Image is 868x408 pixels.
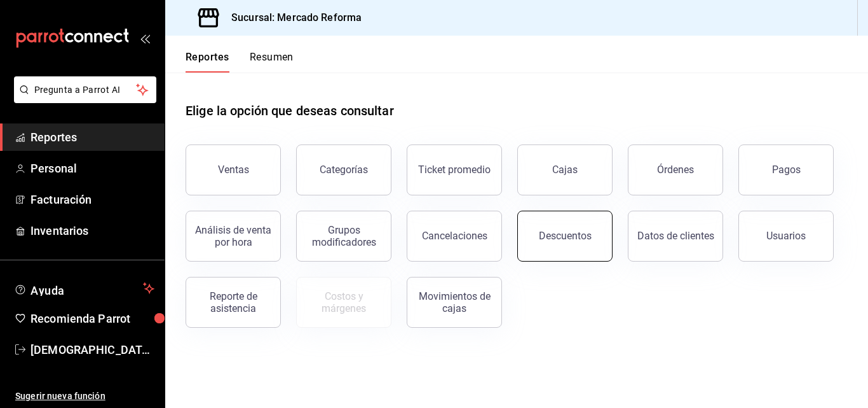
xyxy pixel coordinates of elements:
span: [DEMOGRAPHIC_DATA] De la [PERSON_NAME] [31,341,154,358]
span: Recomienda Parrot [31,310,154,327]
h3: Sucursal: Mercado Reforma [221,10,362,25]
span: Sugerir nueva función [15,390,154,403]
div: Costos y márgenes [304,290,383,314]
button: Resumen [250,51,294,73]
button: Usuarios [738,211,834,262]
div: Movimientos de cajas [415,290,494,314]
button: Cajas [517,144,613,195]
span: Pregunta a Parrot AI [34,83,137,97]
div: Grupos modificadores [304,224,383,248]
div: Cancelaciones [422,230,487,242]
button: Categorías [296,144,391,195]
button: Contrata inventarios para ver este reporte [296,277,391,328]
div: Ticket promedio [418,164,491,176]
span: Ayuda [31,281,138,296]
button: Órdenes [628,144,723,195]
span: Facturación [31,191,154,208]
button: Reporte de asistencia [186,277,281,328]
div: Categorías [320,164,368,176]
div: Cajas [552,164,578,176]
div: Ventas [218,164,249,176]
a: Pregunta a Parrot AI [9,92,156,106]
button: Cancelaciones [407,211,502,262]
span: Personal [31,160,154,177]
button: Grupos modificadores [296,211,391,262]
div: Análisis de venta por hora [194,224,273,248]
div: navigation tabs [186,51,294,73]
button: open_drawer_menu [140,33,150,43]
h1: Elige la opción que deseas consultar [186,101,394,120]
button: Ventas [186,144,281,195]
div: Órdenes [657,164,694,176]
button: Pregunta a Parrot AI [14,76,156,103]
span: Inventarios [31,222,154,239]
span: Reportes [31,129,154,146]
div: Datos de clientes [637,230,714,242]
button: Pagos [738,144,834,195]
button: Reportes [186,51,229,73]
div: Usuarios [766,230,806,242]
button: Movimientos de cajas [407,277,502,328]
button: Ticket promedio [407,144,502,195]
button: Datos de clientes [628,211,723,262]
div: Pagos [772,164,801,176]
button: Análisis de venta por hora [186,211,281,262]
div: Descuentos [539,230,592,242]
div: Reporte de asistencia [194,290,273,314]
button: Descuentos [517,211,613,262]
